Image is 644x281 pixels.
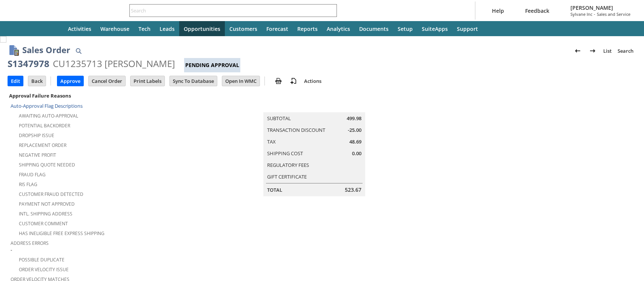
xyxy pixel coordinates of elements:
img: Quick Find [74,46,83,55]
a: Intl. Shipping Address [19,211,72,217]
img: print.svg [274,76,283,86]
a: Awaiting Auto-Approval [19,113,78,119]
a: Customers [225,21,262,36]
a: RIS flag [19,181,37,188]
a: Search [615,45,636,57]
a: Activities [63,21,96,36]
a: Shipping Quote Needed [19,162,75,168]
a: Analytics [322,21,355,36]
span: -25.00 [348,127,361,134]
a: Transaction Discount [267,127,325,133]
span: SuiteApps [422,25,448,32]
span: 0.00 [352,150,361,157]
a: Order Velocity Issue [19,266,69,273]
a: Address Errors [11,240,49,246]
span: 48.69 [349,138,361,145]
a: Tech [134,21,155,36]
a: Recent Records [9,21,27,36]
input: Back [28,76,46,86]
a: Tax [267,138,276,145]
a: Reports [293,21,322,36]
span: Activities [68,25,91,32]
a: Negative Profit [19,152,56,158]
img: Previous [573,46,582,55]
img: Next [588,46,597,55]
a: SuiteApps [417,21,452,36]
a: Has Ineligible Free Express Shipping [19,230,105,237]
span: Customers [229,25,257,32]
input: Edit [8,76,23,86]
input: Print Labels [131,76,164,86]
a: Setup [393,21,417,36]
a: Support [452,21,483,36]
input: Cancel Order [89,76,125,86]
a: Dropship Issue [19,132,54,139]
span: Setup [398,25,413,32]
a: Gift Certificate [267,173,307,180]
div: S1347978 [8,58,49,70]
a: Potential Backorder [19,122,70,129]
a: Forecast [262,21,293,36]
caption: Summary [263,100,365,112]
span: Documents [359,25,389,32]
a: Replacement Order [19,142,66,148]
span: - [11,246,12,254]
input: Approve [57,76,83,86]
a: Auto-Approval Flag Descriptions [11,102,83,109]
a: Opportunities [179,21,225,36]
a: Customer Fraud Detected [19,191,83,197]
span: Sales and Service [597,11,630,17]
svg: Home [50,24,59,33]
a: Fraud Flag [19,171,46,178]
svg: Search [326,6,335,15]
span: Analytics [327,25,350,32]
a: List [600,45,615,57]
a: Customer Comment [19,220,68,227]
a: Warehouse [96,21,134,36]
a: Subtotal [267,115,291,122]
svg: Shortcuts [32,24,41,33]
a: Shipping Cost [267,150,303,157]
a: Leads [155,21,179,36]
span: Reports [297,25,318,32]
a: Actions [301,78,324,84]
span: Help [492,7,504,14]
input: Search [130,6,326,15]
a: Documents [355,21,393,36]
span: Sylvane Inc [570,11,592,17]
input: Sync To Database [170,76,217,86]
span: Opportunities [184,25,220,32]
input: Open In WMC [222,76,260,86]
span: Warehouse [100,25,129,32]
div: Approval Failure Reasons [8,91,214,101]
div: Pending Approval [184,58,240,72]
a: Regulatory Fees [267,162,309,168]
a: Possible Duplicate [19,257,65,263]
span: Tech [138,25,151,32]
span: 499.98 [347,115,361,122]
span: Feedback [525,7,549,14]
span: 523.67 [345,186,361,194]
span: - [594,11,595,17]
a: Home [45,21,63,36]
span: [PERSON_NAME] [570,4,630,11]
a: Total [267,186,282,193]
img: add-record.svg [289,76,298,86]
div: CU1235713 [PERSON_NAME] [53,58,175,70]
span: Forecast [266,25,288,32]
span: Leads [160,25,175,32]
span: Support [457,25,478,32]
a: Payment not approved [19,201,75,207]
div: Shortcuts [27,21,45,36]
h1: Sales Order [22,44,70,56]
svg: Recent Records [14,24,23,33]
